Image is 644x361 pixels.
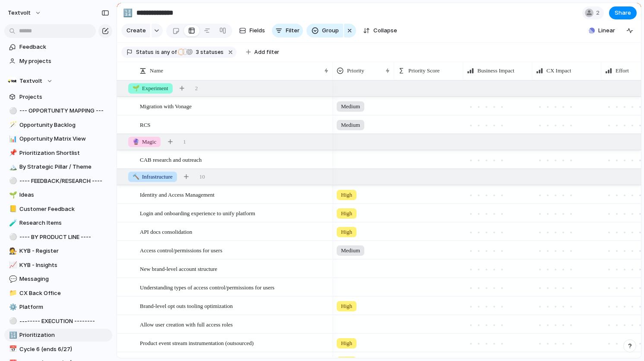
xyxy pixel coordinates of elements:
span: KYB - Register [19,247,109,255]
span: Access control/permissions for users [140,245,222,255]
button: Collapse [360,24,401,38]
div: 💬 [9,274,15,284]
a: 🌱Ideas [4,188,112,201]
button: 📒 [8,205,16,213]
a: 🧑‍⚖️KYB - Register [4,245,112,257]
a: 🪄Opportunity Backlog [4,119,112,132]
a: 💬Messaging [4,273,112,286]
span: --- OPPORTUNITY MAPPING --- [19,107,109,115]
span: Medium [341,121,360,129]
div: 📒 [9,204,15,214]
span: By Strategic Pillar / Theme [19,163,109,171]
div: 🪄 [9,120,15,130]
span: Status [136,48,154,56]
button: ⚪ [8,177,16,185]
div: 📒Customer Feedback [4,203,112,216]
span: Priority Score [408,66,440,75]
span: High [341,209,352,218]
span: Login and onboarding experience to unify platform [140,208,255,218]
span: Research Items [19,219,109,227]
span: Medium [341,102,360,111]
button: 📈 [8,261,16,270]
span: Projects [19,93,109,101]
button: isany of [154,47,178,57]
button: Add filter [241,46,284,58]
button: Filter [272,24,303,38]
div: 🧑‍⚖️ [9,246,15,256]
div: 📊 [9,134,15,144]
span: Prioritization Shortlist [19,149,109,157]
span: Messaging [19,275,109,283]
span: CAB research and outreach [140,154,202,164]
button: 💬 [8,275,16,283]
span: 10 [199,173,205,181]
span: statuses [193,48,224,56]
div: 📌 [9,148,15,158]
button: 🏔️ [8,163,16,171]
span: Customer Feedback [19,205,109,213]
a: 📁CX Back Office [4,287,112,300]
span: ---- BY PRODUCT LINE ---- [19,233,109,242]
button: Create [121,24,150,38]
span: High [341,191,352,199]
button: ⚪ [8,107,16,115]
button: 3 statuses [177,47,225,57]
a: My projects [4,55,112,68]
a: ⚪---- BY PRODUCT LINE ---- [4,231,112,244]
div: ⚪---- FEEDBACK/RESEARCH ---- [4,175,112,188]
a: 📈KYB - Insights [4,259,112,272]
span: Allow user creation with full access roles [140,319,233,329]
span: My projects [19,57,109,66]
span: Experiment [133,84,168,93]
div: 🔢 [123,7,133,19]
button: Linear [585,24,619,37]
button: 📁 [8,289,16,298]
div: 🧪Research Items [4,217,112,229]
a: 📌Prioritization Shortlist [4,147,112,160]
span: any of [160,48,177,56]
div: 🏔️By Strategic Pillar / Theme [4,160,112,173]
span: Infrastructure [133,173,173,181]
button: 🪄 [8,121,16,129]
button: 🔢 [121,6,135,20]
div: ⚪ [9,232,15,242]
div: 🏔️ [9,162,15,172]
span: CX Back Office [19,289,109,298]
span: 2 [596,9,602,17]
button: 📊 [8,135,16,143]
span: High [341,228,352,236]
a: 📊Opportunity Matrix View [4,132,112,145]
span: 🔮 [133,138,139,145]
div: 📁 [9,288,15,298]
button: Textvolt [4,75,112,88]
a: ⚪--- OPPORTUNITY MAPPING --- [4,104,112,117]
span: Group [322,26,339,35]
span: Add filter [254,48,279,56]
button: 🧪 [8,219,16,227]
span: Identity and Access Management [140,189,215,199]
span: Product event stream instrumentation (outsourced) [140,338,254,348]
span: Name [150,66,163,75]
span: RCS [140,119,151,129]
span: 2 [195,84,198,93]
button: Fields [236,24,268,38]
span: Understanding types of access control/permissions for users [140,282,275,292]
span: Collapse [373,26,397,35]
span: Priority [347,66,364,75]
span: Migration with Vonage [140,101,192,111]
span: 3 [193,49,200,55]
button: Share [609,6,637,19]
span: Brand-level opt outs tooling optimization [140,301,233,311]
span: Medium [341,246,360,255]
button: textvolt [4,6,46,20]
div: 🌱 [9,190,15,200]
